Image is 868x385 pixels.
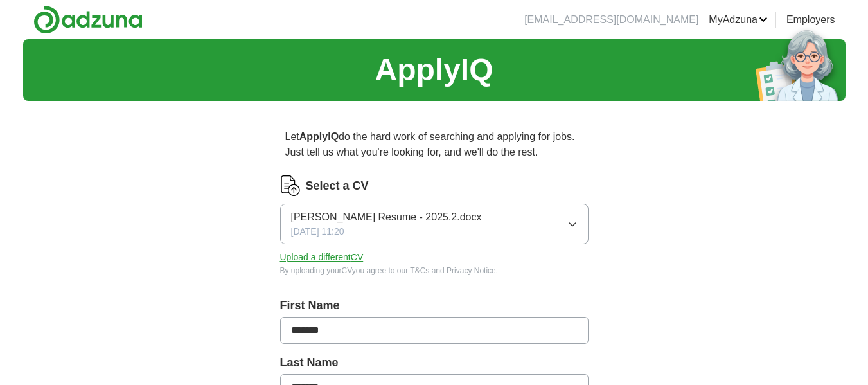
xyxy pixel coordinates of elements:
[306,177,369,195] label: Select a CV
[280,175,301,196] img: CV Icon
[280,297,589,314] label: First Name
[524,12,698,28] li: [EMAIL_ADDRESS][DOMAIN_NAME]
[33,5,143,34] img: Adzuna logo
[299,131,339,142] strong: ApplyIQ
[280,124,589,165] p: Let do the hard work of searching and applying for jobs. Just tell us what you're looking for, an...
[786,12,835,28] a: Employers
[291,225,344,238] span: [DATE] 11:20
[375,47,493,93] h1: ApplyIQ
[280,204,589,244] button: [PERSON_NAME] Resume - 2025.2.docx[DATE] 11:20
[447,266,496,275] a: Privacy Notice
[709,12,768,28] a: MyAdzuna
[291,210,482,225] span: [PERSON_NAME] Resume - 2025.2.docx
[410,266,429,275] a: T&Cs
[280,251,364,264] button: Upload a differentCV
[280,265,589,276] div: By uploading your CV you agree to our and .
[280,354,589,372] label: Last Name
